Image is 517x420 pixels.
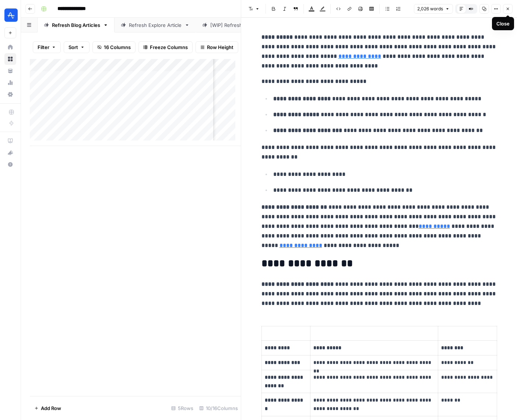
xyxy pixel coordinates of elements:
[33,41,61,53] button: Filter
[138,41,193,53] button: Freeze Columns
[210,21,272,29] div: [WIP] Refresh Blog Articles
[4,77,16,88] a: Usage
[38,18,115,32] a: Refresh Blog Articles
[496,20,510,27] div: Close
[4,8,18,22] img: Amplitude Logo
[104,44,131,51] span: 16 Columns
[196,402,241,414] div: 10/16 Columns
[68,44,78,51] span: Sort
[5,147,16,158] div: What's new?
[64,41,89,53] button: Sort
[417,6,443,12] span: 2,026 words
[150,44,188,51] span: Freeze Columns
[38,44,49,51] span: Filter
[52,21,100,29] div: Refresh Blog Articles
[4,53,16,65] a: Browse
[115,18,196,32] a: Refresh Explore Article
[4,6,16,24] button: Workspace: Amplitude
[4,147,16,159] button: What's new?
[30,402,66,414] button: Add Row
[92,41,136,53] button: 16 Columns
[4,88,16,100] a: Settings
[4,135,16,147] a: AirOps Academy
[129,21,182,29] div: Refresh Explore Article
[168,402,196,414] div: 5 Rows
[207,44,233,51] span: Row Height
[196,41,238,53] button: Row Height
[196,18,287,32] a: [WIP] Refresh Blog Articles
[414,4,453,14] button: 2,026 words
[41,405,61,412] span: Add Row
[4,159,16,170] button: Help + Support
[4,65,16,77] a: Your Data
[4,41,16,53] a: Home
